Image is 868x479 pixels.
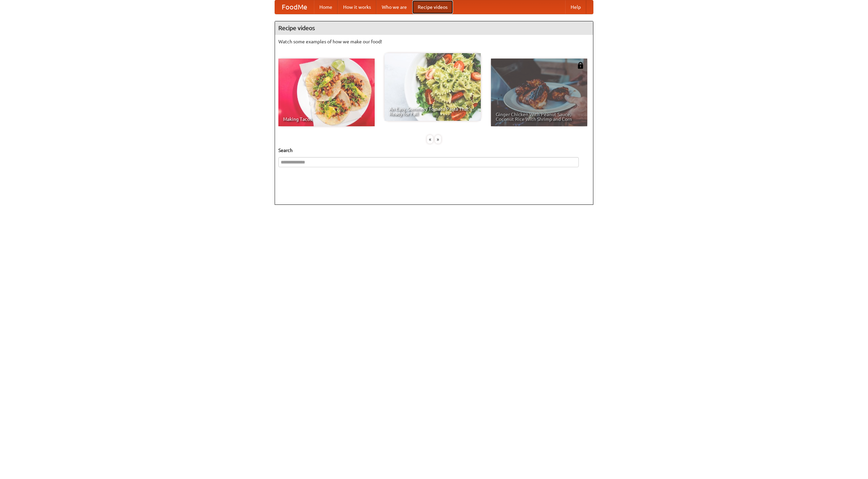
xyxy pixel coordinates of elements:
a: Help [565,0,586,14]
a: FoodMe [275,0,314,14]
a: How it works [338,0,376,14]
a: Home [314,0,338,14]
span: Making Tacos [283,117,370,122]
div: « [427,135,433,144]
a: Recipe videos [412,0,453,14]
div: » [435,135,441,144]
span: An Easy, Summery Tomato Pasta That's Ready for Fall [389,107,476,116]
h4: Recipe videos [275,21,593,35]
a: An Easy, Summery Tomato Pasta That's Ready for Fall [384,53,481,121]
img: 483408.png [577,62,584,69]
a: Making Tacos [278,59,375,126]
h5: Search [278,147,590,154]
p: Watch some examples of how we make our food! [278,38,590,45]
a: Who we are [376,0,412,14]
